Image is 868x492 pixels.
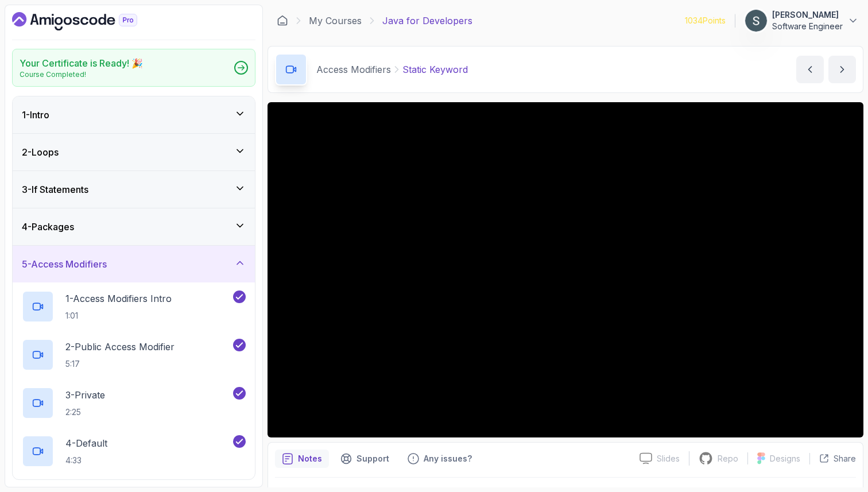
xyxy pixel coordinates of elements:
a: My Courses [309,14,362,28]
button: 2-Loops [13,134,255,171]
iframe: chat widget [797,420,868,475]
a: Your Certificate is Ready! 🎉Course Completed! [12,49,255,87]
p: Course Completed! [20,70,143,79]
p: 1:01 [65,310,172,321]
p: 2 - Public Access Modifier [65,340,175,354]
p: Slides [657,453,680,464]
button: 3-If Statements [13,171,255,208]
button: user profile image[PERSON_NAME]Software Engineer [745,9,859,32]
p: 3 - Private [65,388,105,402]
p: 4:33 [65,455,107,466]
a: Dashboard [277,15,288,26]
button: Feedback button [401,450,479,468]
p: 1 - Access Modifiers Intro [65,292,172,305]
p: [PERSON_NAME] [772,9,843,21]
button: 1-Access Modifiers Intro1:01 [22,290,246,323]
p: Any issues? [424,453,472,464]
button: 3-Private2:25 [22,387,246,419]
p: Support [356,453,389,464]
h3: 5 - Access Modifiers [22,257,107,271]
h3: 2 - Loops [22,145,59,159]
a: Dashboard [12,12,164,30]
iframe: 7 - Static Keyword [268,102,863,437]
h2: Your Certificate is Ready! 🎉 [20,56,143,70]
button: 4-Packages [13,208,255,245]
p: Static Keyword [402,63,468,76]
h3: 3 - If Statements [22,183,88,196]
p: Notes [298,453,322,464]
p: 1034 Points [685,15,726,26]
button: 1-Intro [13,96,255,133]
button: 2-Public Access Modifier5:17 [22,339,246,371]
img: user profile image [745,10,767,32]
button: 5-Access Modifiers [13,246,255,282]
h3: 4 - Packages [22,220,74,234]
p: Software Engineer [772,21,843,32]
h3: 1 - Intro [22,108,49,122]
p: 5:17 [65,358,175,370]
button: previous content [796,56,824,83]
button: notes button [275,450,329,468]
button: Support button [334,450,396,468]
button: 4-Default4:33 [22,435,246,467]
p: 4 - Default [65,436,107,450]
p: Designs [770,453,800,464]
p: Access Modifiers [316,63,391,76]
p: 2:25 [65,406,105,418]
button: next content [828,56,856,83]
p: Repo [718,453,738,464]
p: Java for Developers [382,14,472,28]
